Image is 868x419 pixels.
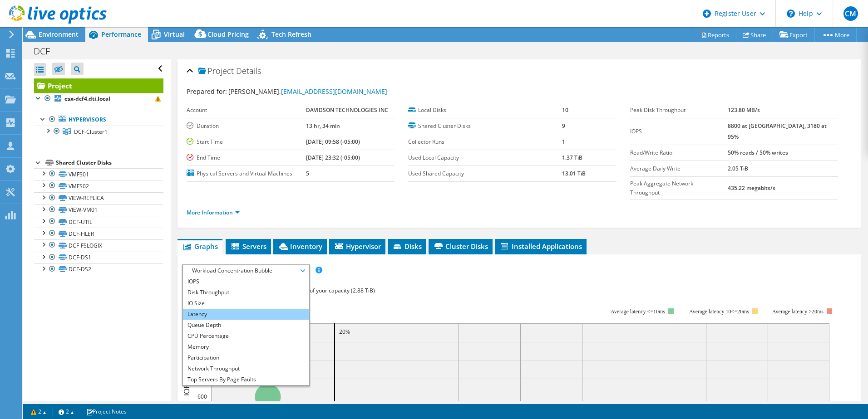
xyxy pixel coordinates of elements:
a: More Information [187,209,240,216]
span: Inventory [278,242,322,251]
a: VMFS02 [34,180,163,192]
b: 435.22 megabits/s [728,184,775,192]
a: VIEW-VM01 [34,204,163,216]
a: DCF-Cluster1 [34,126,163,137]
a: VIEW-REPLICA [34,192,163,204]
label: Local Disks [408,106,562,115]
b: 2.05 TiB [728,165,748,172]
span: Cluster Disks [433,242,488,251]
span: Workload Concentration Bubble [187,265,304,276]
label: Read/Write Ratio [630,148,728,157]
label: IOPS [630,127,728,136]
a: 2 [52,406,80,417]
b: [DATE] 09:58 (-05:00) [306,138,360,146]
b: 13.01 TiB [562,170,586,177]
text: IOPS [182,380,192,395]
a: Export [773,28,815,42]
b: 10 [562,106,568,114]
label: End Time [187,153,306,162]
b: 123.80 MB/s [728,106,760,114]
span: DCF-Cluster1 [74,128,108,136]
span: Tech Refresh [271,30,311,39]
a: esx-dcf4.dti.local [34,93,163,105]
label: Collector Runs [408,137,562,146]
span: Cloud Pricing [207,30,249,39]
b: 9 [562,122,565,130]
b: 13 hr, 34 min [306,122,340,130]
b: 1.37 TiB [562,154,582,161]
label: Start Time [187,137,306,146]
label: Account [187,106,306,115]
span: [PERSON_NAME], [228,87,387,96]
a: Reports [693,28,736,42]
li: Latency [183,309,309,320]
span: Environment [39,30,79,39]
a: DCF-DS1 [34,252,163,263]
li: Memory [183,341,309,352]
a: Project Notes [80,406,133,417]
label: Shared Cluster Disks [408,122,562,131]
b: 8800 at [GEOGRAPHIC_DATA], 3180 at 95% [728,122,827,141]
h1: DCF [30,46,64,56]
a: 2 [25,406,53,417]
span: Performance [101,30,141,39]
span: Project [198,67,234,76]
b: [DATE] 23:32 (-05:00) [306,154,360,161]
b: esx-dcf4.dti.local [64,95,110,102]
li: Top Servers By Page Faults [183,374,309,385]
li: Disk Throughput [183,287,309,298]
label: Used Shared Capacity [408,169,562,178]
li: IO Size [183,298,309,309]
span: Graphs [182,242,218,251]
text: Average latency >20ms [772,308,824,315]
b: 50% reads / 50% writes [728,149,788,156]
label: Duration [187,122,306,131]
a: Share [736,28,773,42]
span: Installed Applications [499,242,582,251]
label: Peak Disk Throughput [630,106,728,115]
span: Disks [392,242,422,251]
label: Average Daily Write [630,164,728,173]
li: IOPS [183,276,309,287]
label: Physical Servers and Virtual Machines [187,169,306,178]
a: [EMAIL_ADDRESS][DOMAIN_NAME] [281,87,387,96]
tspan: Average latency <=10ms [611,308,665,315]
text: 600 [197,393,207,400]
label: Used Local Capacity [408,153,562,162]
tspan: Average latency 10<=20ms [689,308,749,315]
a: DCF-FILER [34,228,163,239]
a: Project [34,78,163,93]
text: 20% [339,328,350,336]
div: Shared Cluster Disks [56,157,163,168]
span: 48% of IOPS falls on 20% of your capacity (2.88 TiB) [246,287,375,294]
a: DCF-DS2 [34,263,163,275]
span: CM [843,6,858,21]
span: Virtual [164,30,185,39]
li: Participation [183,352,309,363]
a: VMFS01 [34,168,163,180]
b: 5 [306,170,309,177]
li: Network Throughput [183,363,309,374]
li: Queue Depth [183,320,309,331]
span: Servers [230,242,266,251]
span: Hypervisor [334,242,381,251]
label: Peak Aggregate Network Throughput [630,179,728,197]
a: Hypervisors [34,114,163,126]
a: DCF-UTIL [34,216,163,228]
b: DAVIDSON TECHNOLOGIES INC [306,106,388,114]
svg: \n [787,10,795,18]
li: CPU Percentage [183,331,309,341]
b: 1 [562,138,565,146]
a: DCF-FSLOGIX [34,239,163,251]
label: Prepared for: [187,87,227,96]
a: More [814,28,857,42]
span: Details [236,65,261,76]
